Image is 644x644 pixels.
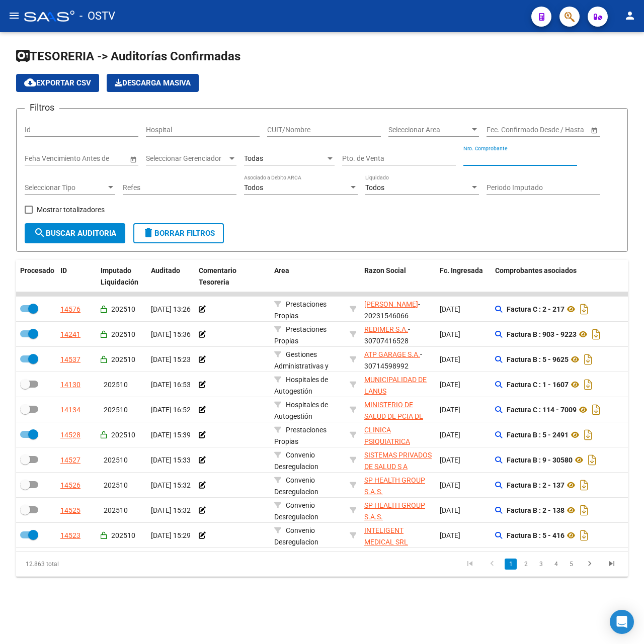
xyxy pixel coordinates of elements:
[274,476,318,496] span: Convenio Desregulacion
[24,78,91,87] span: Exportar CSV
[364,325,408,333] span: REDIMER S.A.
[364,324,432,345] div: - 30707416528
[440,381,460,389] span: [DATE]
[16,551,137,577] div: 12.863 total
[578,527,591,543] i: Descargar documento
[503,556,518,573] li: page 1
[244,154,263,162] span: Todas
[111,305,135,313] span: 202510
[505,559,517,570] a: 1
[440,531,460,539] span: [DATE]
[107,74,199,92] button: Descarga Masiva
[60,266,67,274] span: ID
[364,424,432,445] div: - 34605473360
[360,260,436,293] datatable-header-cell: Razon Social
[274,376,328,395] span: Hospitales de Autogestión
[274,426,327,445] span: Prestaciones Propias
[97,260,147,293] datatable-header-cell: Imputado Liquidación
[364,500,432,521] div: - 30715935933
[518,556,533,573] li: page 2
[60,530,80,541] div: 14523
[364,300,418,308] span: [PERSON_NAME]
[589,125,599,135] button: Open calendar
[60,480,80,491] div: 14526
[364,449,432,471] div: - 30592558951
[60,379,80,391] div: 14130
[115,78,191,87] span: Descarga Masiva
[364,525,432,546] div: - 30710462913
[491,260,642,293] datatable-header-cell: Comprobantes asociados
[111,431,135,439] span: 202510
[364,526,408,546] span: INTELIGENT MEDICAL SRL
[507,330,577,338] strong: Factura B : 903 - 9223
[440,330,460,338] span: [DATE]
[364,501,425,521] span: SP HEALTH GROUP S.A.S.
[104,456,128,464] span: 202510
[487,126,523,134] input: Fecha inicio
[582,427,595,443] i: Descargar documento
[364,299,432,320] div: - 20231546066
[60,354,80,365] div: 14537
[460,559,479,570] a: go to first page
[440,481,460,489] span: [DATE]
[151,481,191,489] span: [DATE] 15:32
[60,304,80,315] div: 14576
[274,350,329,382] span: Gestiones Administrativas y Otros
[274,501,318,521] span: Convenio Desregulacion
[580,559,599,570] a: go to next page
[507,406,577,414] strong: Factura C : 114 - 7009
[60,505,80,516] div: 14525
[507,355,569,363] strong: Factura B : 5 - 9625
[151,406,191,414] span: [DATE] 16:52
[25,101,59,115] h3: Filtros
[151,381,191,389] span: [DATE] 16:53
[482,559,502,570] a: go to previous page
[8,10,20,22] mat-icon: menu
[610,610,634,634] div: Open Intercom Messenger
[107,74,199,92] app-download-masive: Descarga masiva de comprobantes (adjuntos)
[535,559,547,570] a: 3
[507,481,565,489] strong: Factura B : 2 - 137
[548,556,563,573] li: page 4
[151,266,180,274] span: Auditado
[20,266,54,274] span: Procesado
[586,452,599,468] i: Descargar documento
[79,5,115,27] span: - OSTV
[440,305,460,313] span: [DATE]
[195,260,270,293] datatable-header-cell: Comentario Tesoreria
[151,355,191,363] span: [DATE] 15:23
[142,227,154,239] mat-icon: delete
[104,506,128,514] span: 202510
[565,559,577,570] a: 5
[16,260,56,293] datatable-header-cell: Procesado
[16,49,240,63] span: TESORERIA -> Auditorías Confirmadas
[104,381,128,389] span: 202510
[364,376,427,395] span: MUNICIPALIDAD DE LANUS
[364,401,423,432] span: MINISTERIO DE SALUD DE PCIA DE BSAS
[142,229,215,238] span: Borrar Filtros
[440,266,483,274] span: Fc. Ingresada
[25,223,125,243] button: Buscar Auditoria
[440,431,460,439] span: [DATE]
[578,477,591,493] i: Descargar documento
[274,300,327,320] span: Prestaciones Propias
[388,126,470,134] span: Seleccionar Area
[146,154,227,163] span: Seleccionar Gerenciador
[440,355,460,363] span: [DATE]
[274,325,327,345] span: Prestaciones Propias
[364,426,423,468] span: CLINICA PSIQUIATRICA PRIVADA MODELO DEL SOL S A
[440,456,460,464] span: [DATE]
[507,305,565,313] strong: Factura C : 2 - 217
[111,330,135,338] span: 202510
[147,260,195,293] datatable-header-cell: Auditado
[151,531,191,539] span: [DATE] 15:29
[364,350,420,358] span: ATP GARAGE S.A.
[550,559,562,570] a: 4
[495,266,577,274] span: Comprobantes asociados
[151,456,191,464] span: [DATE] 15:33
[436,260,491,293] datatable-header-cell: Fc. Ingresada
[364,475,432,496] div: - 30715935933
[128,154,138,164] button: Open calendar
[151,431,191,439] span: [DATE] 15:39
[56,260,97,293] datatable-header-cell: ID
